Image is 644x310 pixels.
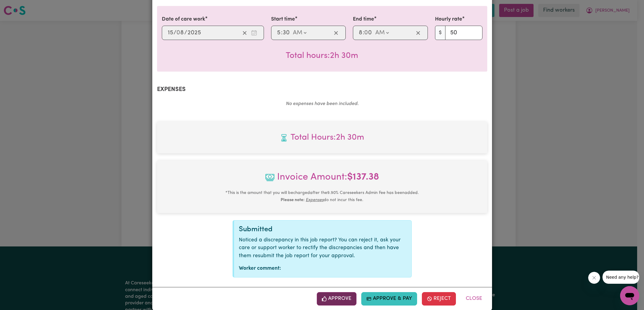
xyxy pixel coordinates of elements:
[281,198,305,202] b: Please note:
[271,16,295,23] label: Start time
[286,101,359,106] em: No expenses have been included.
[361,292,417,305] button: Approve & Pay
[353,16,374,23] label: End time
[162,131,482,144] span: Total hours worked: 2 hours 30 minutes
[282,28,290,37] input: --
[347,172,379,182] b: $ 137.38
[281,30,282,36] span: :
[239,226,273,233] span: Submitted
[239,266,281,271] strong: Worker comment:
[187,28,201,37] input: ----
[176,30,180,36] span: 0
[157,86,487,93] h2: Expenses
[435,26,445,40] span: $
[363,30,364,36] span: :
[277,28,281,37] input: --
[162,16,205,23] label: Date of care work
[173,30,176,36] span: /
[317,292,357,305] button: Approve
[184,30,187,36] span: /
[435,16,462,23] label: Hourly rate
[286,52,358,60] span: Total hours worked: 2 hours 30 minutes
[364,30,368,36] span: 0
[249,28,259,37] button: Enter the date of care work
[240,28,249,37] button: Clear date
[422,292,456,305] button: Reject
[365,28,372,37] input: --
[620,286,639,305] iframe: Button to launch messaging window
[225,191,419,202] small: This is the amount that you will be charged after the 9.90 % Careseekers Admin Fee has been added...
[167,28,173,37] input: --
[239,236,407,260] p: Noticed a discrepancy in this job report? You can reject it, ask your care or support worker to r...
[162,170,482,189] span: Invoice Amount:
[306,198,324,202] u: Expenses
[588,272,600,284] iframe: Close message
[177,28,184,37] input: --
[461,292,487,305] button: Close
[602,271,639,284] iframe: Message from company
[359,28,363,37] input: --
